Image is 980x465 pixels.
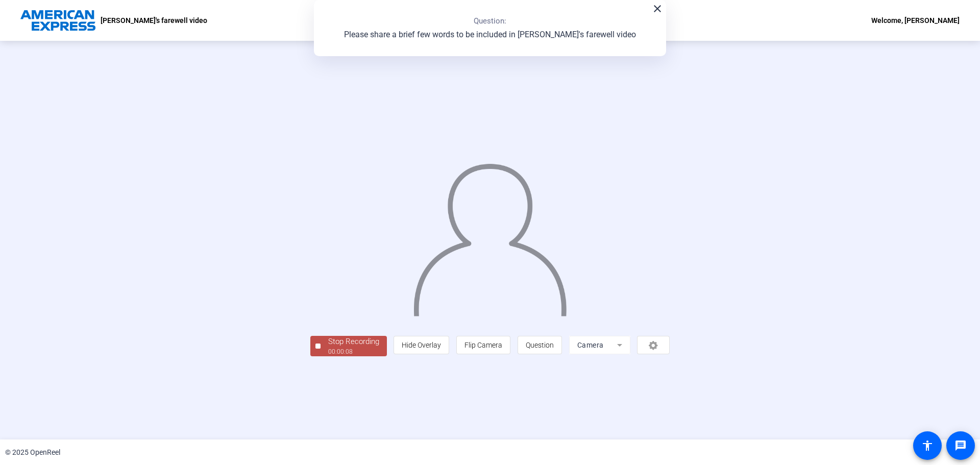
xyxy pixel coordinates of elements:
[344,29,636,41] p: Please share a brief few words to be included in [PERSON_NAME]'s farewell video
[871,14,960,27] div: Welcome, [PERSON_NAME]
[394,336,449,354] button: Hide Overlay
[101,14,207,27] p: [PERSON_NAME]'s farewell video
[526,341,554,349] span: Question
[456,336,510,354] button: Flip Camera
[474,15,506,27] p: Question:
[954,439,967,452] mat-icon: message
[310,336,387,357] button: Stop Recording00:00:08
[518,336,562,354] button: Question
[651,3,664,15] mat-icon: close
[464,341,502,349] span: Flip Camera
[328,336,379,348] div: Stop Recording
[5,447,60,458] div: © 2025 OpenReel
[402,341,441,349] span: Hide Overlay
[412,154,568,316] img: overlay
[20,10,95,31] img: OpenReel logo
[921,439,934,452] mat-icon: accessibility
[328,347,379,356] div: 00:00:08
